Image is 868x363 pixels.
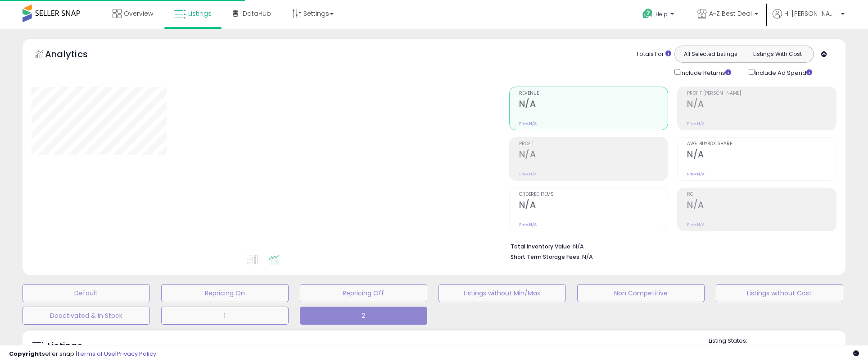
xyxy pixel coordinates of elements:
[300,307,427,325] button: 2
[45,48,105,63] h5: Analytics
[23,284,150,302] button: Default
[687,200,836,212] h2: N/A
[439,284,566,302] button: Listings without Min/Max
[511,240,830,251] li: N/A
[687,149,836,161] h2: N/A
[773,9,845,29] a: Hi [PERSON_NAME]
[642,8,653,19] i: Get Help
[687,142,836,147] span: Avg. Buybox Share
[519,149,668,161] h2: N/A
[742,67,827,78] div: Include Ad Spend
[519,192,668,197] span: Ordered Items
[687,91,836,96] span: Profit [PERSON_NAME]
[161,284,289,302] button: Repricing On
[687,192,836,197] span: ROI
[577,284,705,302] button: Non Competitive
[656,10,668,18] span: Help
[9,350,156,358] div: seller snap | |
[161,307,289,325] button: 1
[668,67,742,78] div: Include Returns
[243,9,271,18] span: DataHub
[519,99,668,111] h2: N/A
[784,9,838,18] span: Hi [PERSON_NAME]
[188,9,212,18] span: Listings
[519,200,668,212] h2: N/A
[23,307,150,325] button: Deactivated & In Stock
[519,121,537,126] small: Prev: N/A
[519,91,668,96] span: Revenue
[519,171,537,177] small: Prev: N/A
[744,48,811,60] button: Listings With Cost
[687,171,705,177] small: Prev: N/A
[9,349,42,358] strong: Copyright
[511,253,581,261] b: Short Term Storage Fees:
[300,284,427,302] button: Repricing Off
[582,253,593,261] span: N/A
[687,121,705,126] small: Prev: N/A
[687,222,705,227] small: Prev: N/A
[519,222,537,227] small: Prev: N/A
[635,1,683,29] a: Help
[709,9,752,18] span: A-Z Best Deal
[519,142,668,147] span: Profit
[687,99,836,111] h2: N/A
[677,48,744,60] button: All Selected Listings
[716,284,843,302] button: Listings without Cost
[124,9,153,18] span: Overview
[636,50,671,59] div: Totals For
[511,243,572,250] b: Total Inventory Value:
